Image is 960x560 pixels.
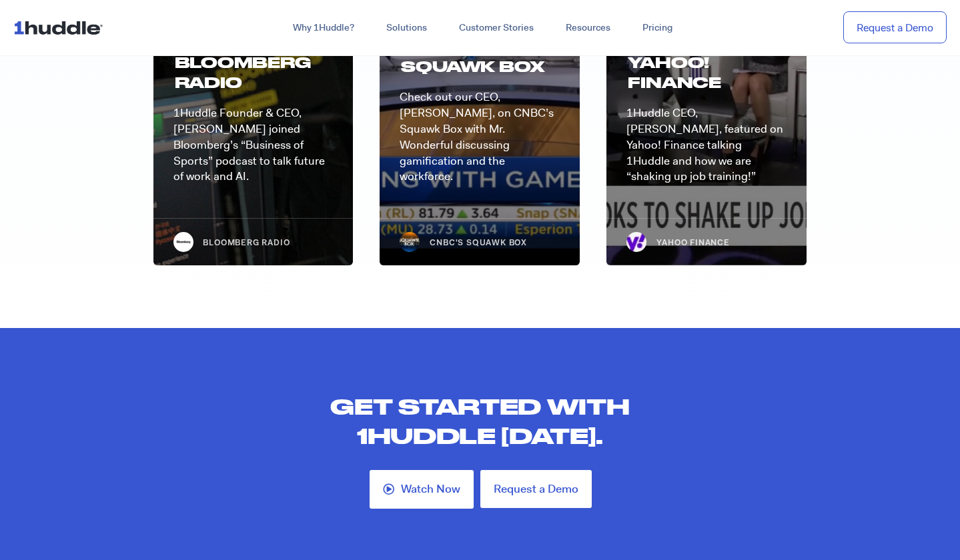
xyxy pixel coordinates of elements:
[400,89,560,185] p: Check out our CEO, [PERSON_NAME], on CNBC’s Squawk Box with Mr. Wonderful discussing gamification...
[843,11,947,44] a: Request a Demo
[173,232,193,252] img: Bloomberg PR Post (2)
[175,53,332,92] h3: bloomberg radio
[280,392,680,450] h2: Get started with 1Huddle [DATE].
[628,53,785,92] h3: Yahoo! Finance
[626,105,787,185] p: 1Huddle CEO, [PERSON_NAME], featured on Yahoo! Finance talking 1Huddle and how we are “shaking up...
[443,16,550,40] a: Customer Stories
[480,470,592,508] a: Request a Demo
[401,37,558,77] h3: Cnbc's Squawk Box
[400,232,420,252] img: squawk_box
[626,232,646,252] img: yahoo_favicon
[430,239,527,247] span: CNBC's Squawk Box
[277,16,370,40] a: Why 1Huddle?
[626,16,688,40] a: Pricing
[370,470,474,509] a: Watch Now
[656,239,729,247] span: Yahoo Finance
[494,483,578,495] span: Request a Demo
[550,16,626,40] a: Resources
[401,483,460,495] span: Watch Now
[203,239,290,247] span: Bloomberg radio
[13,15,109,40] img: ...
[370,16,443,40] a: Solutions
[173,105,334,185] p: 1Huddle Founder & CEO, [PERSON_NAME] joined Bloomberg’s “Business of Sports” podcast to talk futu...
